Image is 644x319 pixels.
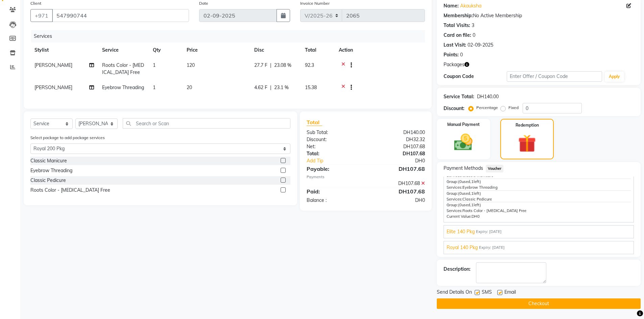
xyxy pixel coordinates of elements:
[447,203,458,207] span: Group:
[305,84,317,90] span: 15.38
[508,105,519,111] label: Fixed
[462,208,526,213] span: Roots Color - [MEDICAL_DATA] Free
[250,43,301,58] th: Disc
[302,136,366,143] div: Discount:
[471,179,474,184] span: 1
[447,228,475,235] span: Elite 140 Pkg
[31,30,430,43] div: Services
[377,157,430,164] div: DH0
[30,177,66,184] div: Classic Pedicure
[366,150,430,157] div: DH107.68
[153,62,156,68] span: 1
[444,51,459,58] div: Points:
[447,122,480,128] label: Manual Payment
[305,62,314,68] span: 92.3
[476,229,502,235] span: Expiry: [DATE]
[34,62,72,68] span: [PERSON_NAME]
[444,105,464,112] div: Discount:
[302,157,376,164] a: Add Tip
[123,118,290,129] input: Search or Scan
[30,157,67,164] div: Classic Manicure
[274,62,291,69] span: 23.08 %
[366,143,430,150] div: DH107.68
[444,12,473,19] div: Membership:
[472,22,474,29] div: 3
[254,62,267,69] span: 27.7 F
[444,73,507,80] div: Coupon Code
[447,197,462,202] span: Services:
[460,2,481,9] a: Akauksha
[30,167,72,174] div: Eyebrow Threading
[477,93,499,100] div: DH140.00
[270,62,271,69] span: |
[458,179,481,184] span: used, left)
[254,84,267,91] span: 4.62 F
[447,191,458,196] span: Group:
[366,136,430,143] div: DH32.32
[447,244,478,251] span: Royal 140 Pkg
[471,203,474,207] span: 1
[30,43,98,58] th: Stylist
[102,62,144,75] span: Roots Color - [MEDICAL_DATA] Free
[437,289,472,297] span: Send Details On
[366,129,430,136] div: DH140.00
[366,180,430,187] div: DH107.68
[301,43,335,58] th: Total
[366,197,430,204] div: DH0
[462,197,492,202] span: Classic Pedicure
[302,187,366,195] div: Paid:
[199,0,208,6] label: Date
[471,191,474,196] span: 1
[30,135,105,141] label: Select package to add package services
[187,84,192,90] span: 20
[468,42,493,49] div: 02-09-2025
[444,42,466,49] div: Last Visit:
[270,84,271,91] span: |
[366,165,430,173] div: DH107.68
[486,165,504,172] span: Voucher
[52,9,189,22] input: Search by Name/Mobile/Email/Code
[447,179,458,184] span: Group:
[479,245,505,250] span: Expiry: [DATE]
[307,174,425,180] div: Payments
[458,179,462,184] span: (0
[482,289,492,297] span: SMS
[462,185,498,190] span: Eyebrow Threading
[102,84,144,90] span: Eyebrow Threading
[302,165,366,173] div: Payable:
[458,191,462,196] span: (0
[444,165,483,172] span: Payment Methods
[187,62,195,68] span: 120
[444,266,471,273] div: Description:
[447,214,472,219] span: Current Value:
[473,32,475,39] div: 0
[30,0,41,6] label: Client
[444,32,471,39] div: Card on file:
[444,93,474,100] div: Service Total:
[30,9,53,22] button: +971
[366,187,430,195] div: DH107.68
[444,12,634,19] div: No Active Membership
[444,61,464,68] span: Packages
[472,214,480,219] span: DH0
[437,298,641,309] button: Checkout
[307,119,322,126] span: Total
[476,105,498,111] label: Percentage
[458,203,462,207] span: (0
[34,84,72,90] span: [PERSON_NAME]
[444,2,459,9] div: Name:
[448,132,478,153] img: _cash.svg
[458,191,481,196] span: used, left)
[512,132,542,155] img: _gift.svg
[274,84,289,91] span: 23.1 %
[605,72,624,82] button: Apply
[447,208,462,213] span: Services:
[447,185,462,190] span: Services:
[149,43,183,58] th: Qty
[302,197,366,204] div: Balance :
[504,289,516,297] span: Email
[302,150,366,157] div: Total:
[300,0,330,6] label: Invoice Number
[460,51,463,58] div: 0
[458,203,481,207] span: used, left)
